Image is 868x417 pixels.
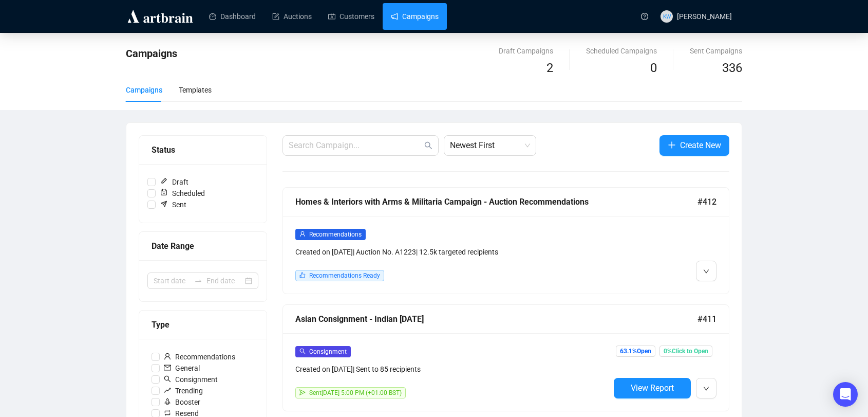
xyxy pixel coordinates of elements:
[677,12,732,21] span: [PERSON_NAME]
[722,61,742,75] span: 336
[164,409,171,416] span: retweet
[154,275,190,286] input: Start date
[631,383,674,393] span: View Report
[209,3,256,30] a: Dashboard
[160,396,204,408] span: Booster
[164,353,171,360] span: user
[391,3,439,30] a: Campaigns
[424,141,432,150] span: search
[179,84,212,96] div: Templates
[499,45,553,57] div: Draft Campaigns
[295,246,610,258] div: Created on [DATE] | Auction No. A1223 | 12.5k targeted recipients
[614,378,691,398] button: View Report
[152,240,254,252] div: Date Range
[546,61,553,75] span: 2
[282,187,729,294] a: Homes & Interiors with Arms & Militaria Campaign - Auction Recommendations#412userRecommendations...
[299,231,306,237] span: user
[697,195,716,208] span: #412
[164,387,171,394] span: rise
[126,84,162,96] div: Campaigns
[833,382,858,407] div: Open Intercom Messenger
[668,141,676,149] span: plus
[309,272,380,279] span: Recommendations Ready
[586,45,657,57] div: Scheduled Campaigns
[194,277,202,285] span: swap-right
[703,386,709,392] span: down
[194,277,202,285] span: to
[641,13,648,20] span: question-circle
[328,3,374,30] a: Customers
[697,313,716,325] span: #411
[156,176,193,188] span: Draft
[703,268,709,275] span: down
[152,143,254,156] div: Status
[299,272,306,278] span: like
[299,389,306,395] span: send
[152,318,254,331] div: Type
[309,348,347,355] span: Consignment
[164,364,171,371] span: mail
[295,313,697,325] div: Asian Consignment - Indian [DATE]
[156,199,191,210] span: Sent
[309,389,402,396] span: Sent [DATE] 5:00 PM (+01:00 BST)
[126,8,195,25] img: logo
[650,61,657,75] span: 0
[309,231,362,238] span: Recommendations
[659,346,712,357] span: 0% Click to Open
[206,275,243,286] input: End date
[663,12,671,21] span: KW
[160,351,239,362] span: Recommendations
[164,375,171,383] span: search
[160,374,222,385] span: Consignment
[680,139,721,152] span: Create New
[160,385,207,396] span: Trending
[164,398,171,405] span: rocket
[295,364,610,375] div: Created on [DATE] | Sent to 85 recipients
[160,362,204,374] span: General
[616,346,655,357] span: 63.1% Open
[690,45,742,57] div: Sent Campaigns
[272,3,312,30] a: Auctions
[299,348,306,354] span: search
[450,136,530,155] span: Newest First
[156,188,209,199] span: Scheduled
[126,47,177,60] span: Campaigns
[282,304,729,411] a: Asian Consignment - Indian [DATE]#411searchConsignmentCreated on [DATE]| Sent to 85 recipientssen...
[295,195,697,208] div: Homes & Interiors with Arms & Militaria Campaign - Auction Recommendations
[659,135,729,156] button: Create New
[289,139,422,152] input: Search Campaign...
